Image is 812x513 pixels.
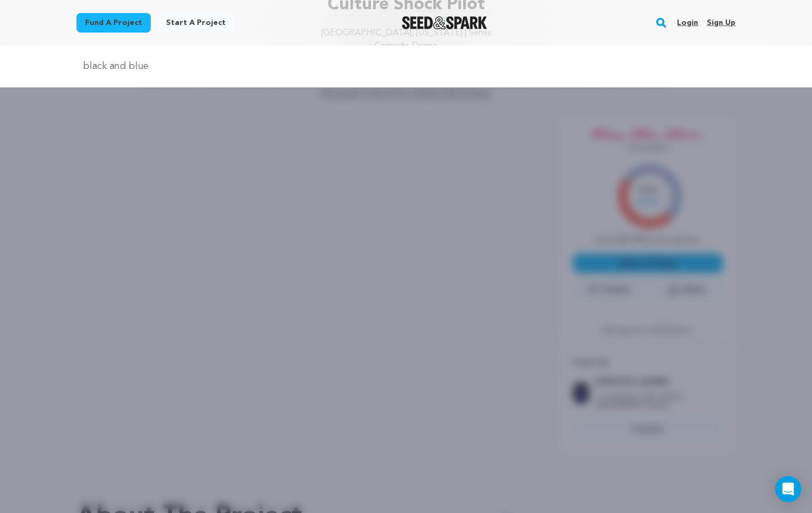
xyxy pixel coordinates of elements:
div: Open Intercom Messenger [775,476,801,502]
img: Seed&Spark Logo Dark Mode [402,16,487,29]
a: Start a project [157,13,234,33]
a: Sign up [707,14,736,31]
a: Seed&Spark Homepage [402,16,487,29]
a: Fund a project [76,13,151,33]
input: Search [76,59,736,74]
a: Login [677,14,698,31]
